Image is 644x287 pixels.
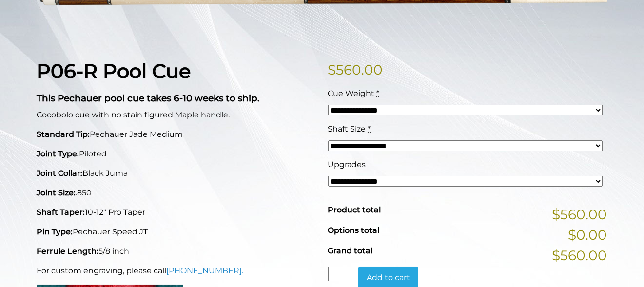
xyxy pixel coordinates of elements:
[37,148,316,160] p: Piloted
[37,93,260,104] strong: This Pechauer pool cue takes 6-10 weeks to ship.
[37,207,316,218] p: 10-12" Pro Taper
[328,89,375,98] span: Cue Weight
[37,169,83,178] strong: Joint Collar:
[37,130,90,139] strong: Standard Tip:
[328,61,383,78] bdi: 560.00
[37,109,316,121] p: Cocobolo cue with no stain figured Maple handle.
[552,204,607,225] span: $560.00
[37,188,76,197] strong: Joint Size:
[328,267,356,281] input: Product quantity
[552,245,607,266] span: $560.00
[328,160,366,169] span: Upgrades
[37,168,316,179] p: Black Juma
[37,247,99,256] strong: Ferrule Length:
[328,61,336,78] span: $
[568,225,607,245] span: $0.00
[37,187,316,199] p: .850
[328,205,381,214] span: Product total
[377,89,380,98] abbr: required
[37,265,316,277] p: For custom engraving, please call
[37,226,316,238] p: Pechauer Speed JT
[37,246,316,257] p: 5/8 inch
[37,149,79,158] strong: Joint Type:
[37,59,191,83] strong: P06-R Pool Cue
[328,246,373,255] span: Grand total
[167,266,244,275] a: [PHONE_NUMBER].
[328,226,380,235] span: Options total
[328,124,366,134] span: Shaft Size
[37,208,85,217] strong: Shaft Taper:
[368,124,371,134] abbr: required
[37,129,316,140] p: Pechauer Jade Medium
[37,227,73,236] strong: Pin Type:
